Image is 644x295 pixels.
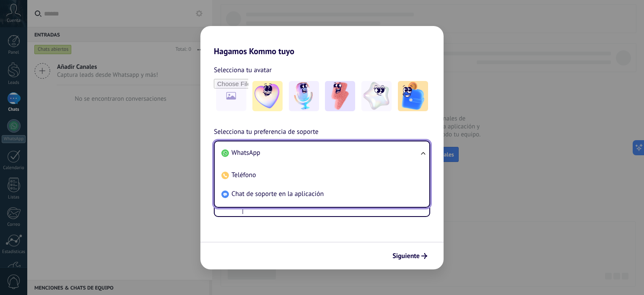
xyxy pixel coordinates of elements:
img: -5.jpeg [398,81,428,111]
img: -1.jpeg [252,81,283,111]
span: Chat de soporte en la aplicación [231,190,324,198]
img: -4.jpeg [361,81,392,111]
img: -2.jpeg [289,81,319,111]
span: Siguiente [392,253,420,259]
img: -3.jpeg [325,81,355,111]
h2: Hagamos Kommo tuyo [200,26,444,56]
span: WhatsApp [231,149,260,157]
span: Teléfono [231,171,256,179]
span: Selecciona tu avatar [214,65,272,76]
span: Selecciona tu preferencia de soporte [214,127,319,138]
button: Siguiente [389,249,431,263]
